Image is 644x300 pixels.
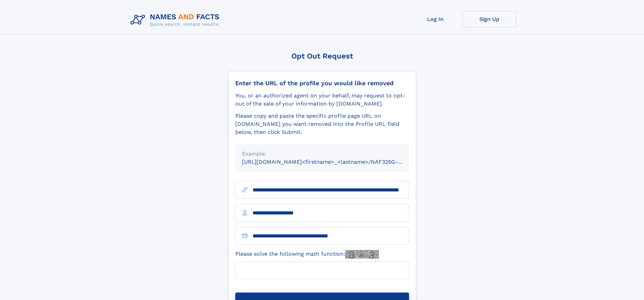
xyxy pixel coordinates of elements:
div: Enter the URL of the profile you would like removed [235,79,409,87]
label: Please solve the following math function: [235,250,379,259]
a: Sign Up [462,11,517,27]
div: Example: [242,150,402,158]
a: Log In [408,11,462,27]
div: Please copy and paste the specific profile page URL on [DOMAIN_NAME] you want removed into the Pr... [235,112,409,136]
div: You, or an authorized agent on your behalf, may request to opt-out of the sale of your informatio... [235,92,409,108]
img: Logo Names and Facts [128,11,225,29]
small: [URL][DOMAIN_NAME]<firstname>_<lastname>/NAF325G-xxxxxxxx [242,159,422,165]
div: Opt Out Request [228,52,416,60]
